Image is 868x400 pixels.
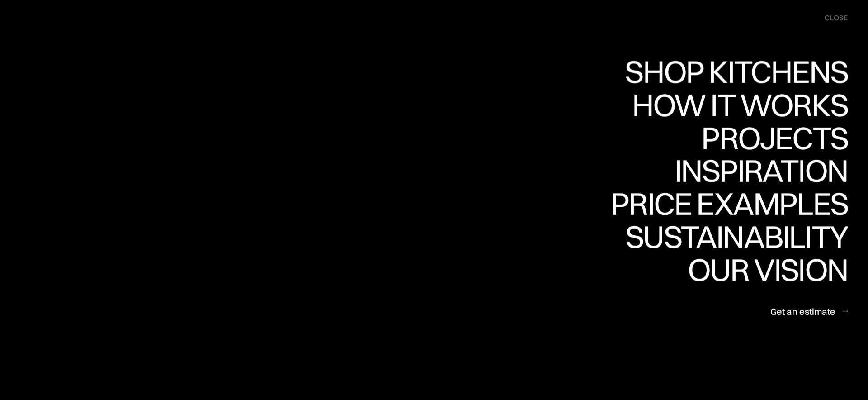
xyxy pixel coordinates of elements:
div: Projects [701,153,848,185]
div: Our vision [680,286,848,317]
div: Our vision [680,254,848,286]
a: How it worksHow it works [630,89,848,122]
a: ProjectsProjects [701,122,848,155]
div: How it works [630,89,848,121]
div: Shop Kitchens [620,87,848,119]
div: menu [816,9,848,27]
a: Our visionOur vision [680,254,848,287]
div: Inspiration [662,186,848,218]
a: InspirationInspiration [662,155,848,188]
a: Price examplesPrice examples [611,188,848,221]
a: SustainabilitySustainability [618,221,848,254]
a: Shop KitchensShop Kitchens [620,56,848,89]
div: How it works [630,121,848,152]
div: Projects [701,122,848,153]
div: Sustainability [618,252,848,284]
div: close [825,13,848,23]
div: Inspiration [662,155,848,186]
a: Get an estimate [770,300,848,322]
div: Sustainability [618,221,848,252]
div: Price examples [611,188,848,219]
div: Shop Kitchens [620,56,848,87]
div: Get an estimate [770,305,835,317]
div: Price examples [611,219,848,251]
